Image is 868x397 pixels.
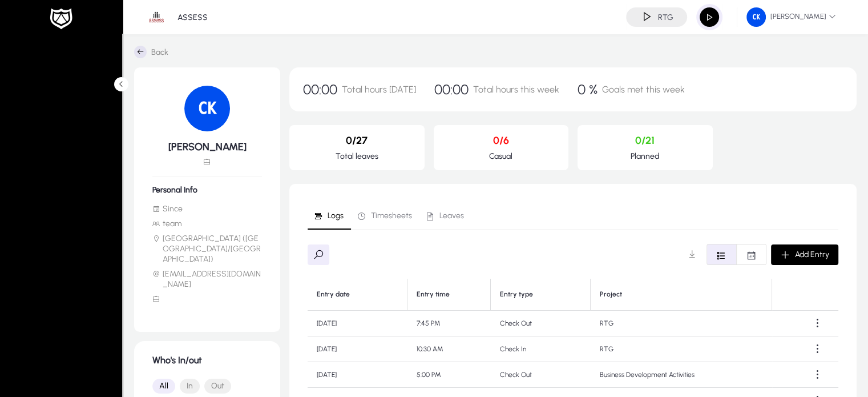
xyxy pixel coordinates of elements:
h4: RTG [658,13,673,22]
div: Entry date [317,290,398,299]
td: [DATE] [308,311,407,336]
span: Total hours this week [473,84,559,95]
td: [DATE] [308,336,407,362]
td: [DATE] [308,362,407,388]
button: In [180,379,200,394]
a: Logs [308,202,351,230]
img: 1.png [146,6,167,28]
h1: Who's In/out [152,355,262,366]
button: Add Entry [771,244,838,265]
div: Project [600,290,622,299]
p: 0/27 [298,134,415,147]
li: [GEOGRAPHIC_DATA] ([GEOGRAPHIC_DATA]/[GEOGRAPHIC_DATA]) [152,234,262,264]
td: Check Out [491,362,591,388]
button: All [152,379,175,394]
td: 10:30 AM [407,336,491,362]
td: Business Development Activities [591,362,772,388]
span: Logs [328,212,344,220]
a: Back [134,46,168,58]
p: 0/6 [443,134,560,147]
td: 5:00 PM [407,362,491,388]
span: Add Entry [795,250,829,259]
p: Planned [587,151,704,161]
img: 41.png [746,7,766,27]
h5: [PERSON_NAME] [152,141,262,153]
li: [EMAIL_ADDRESS][DOMAIN_NAME] [152,269,262,290]
div: Project [600,290,762,299]
button: [PERSON_NAME] [737,7,845,27]
p: Total leaves [298,151,415,161]
p: ASSESS [177,13,208,22]
td: 7:45 PM [407,311,491,336]
span: [PERSON_NAME] [746,7,836,27]
li: Since [152,204,262,214]
div: Entry type [500,290,533,299]
h6: Personal Info [152,185,262,195]
span: Timesheets [371,212,412,220]
button: Out [204,379,231,394]
td: RTG [591,311,772,336]
td: Check In [491,336,591,362]
p: Casual [443,151,560,161]
span: Total hours [DATE] [342,84,416,95]
td: RTG [591,336,772,362]
span: Leaves [439,212,464,220]
div: Entry type [500,290,581,299]
td: Check Out [491,311,591,336]
div: Entry date [317,290,350,299]
span: 0 % [578,81,597,98]
th: Entry time [407,279,491,311]
a: Leaves [419,202,471,230]
span: 00:00 [303,81,337,98]
span: 00:00 [434,81,469,98]
li: team [152,219,262,229]
span: Goals met this week [602,84,685,95]
p: 0/21 [587,134,704,147]
a: Timesheets [351,202,419,230]
mat-button-toggle-group: Font Style [706,244,766,265]
img: white-logo.png [47,7,75,31]
img: 41.png [184,86,230,131]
